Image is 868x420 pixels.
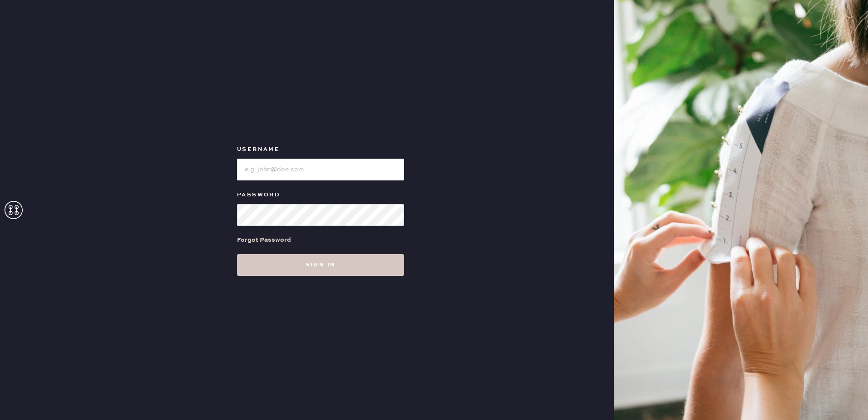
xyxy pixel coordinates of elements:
div: Forgot Password [237,235,291,245]
button: Sign in [237,254,404,276]
input: e.g. john@doe.com [237,159,404,180]
label: Username [237,144,404,155]
label: Password [237,190,404,200]
a: Forgot Password [237,226,291,254]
